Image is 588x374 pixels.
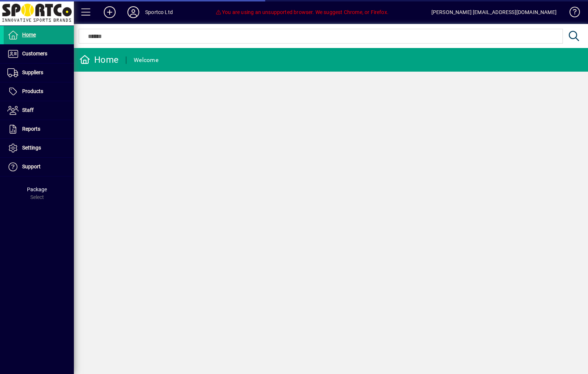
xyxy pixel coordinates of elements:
[4,45,74,63] a: Customers
[22,51,47,56] span: Customers
[79,54,119,66] div: Home
[22,126,40,132] span: Reports
[22,145,41,151] span: Settings
[98,6,122,19] button: Add
[4,139,74,157] a: Settings
[4,158,74,176] a: Support
[4,101,74,120] a: Staff
[22,164,41,169] span: Support
[4,64,74,82] a: Suppliers
[216,9,389,15] span: You are using an unsupported browser. We suggest Chrome, or Firefox.
[22,32,36,38] span: Home
[22,69,43,75] span: Suppliers
[27,186,47,192] span: Package
[134,54,158,66] div: Welcome
[4,82,74,101] a: Products
[431,6,557,18] div: [PERSON_NAME] [EMAIL_ADDRESS][DOMAIN_NAME]
[564,1,579,25] a: Knowledge Base
[22,107,34,113] span: Staff
[22,88,43,94] span: Products
[122,6,145,19] button: Profile
[145,6,173,18] div: Sportco Ltd
[4,120,74,138] a: Reports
